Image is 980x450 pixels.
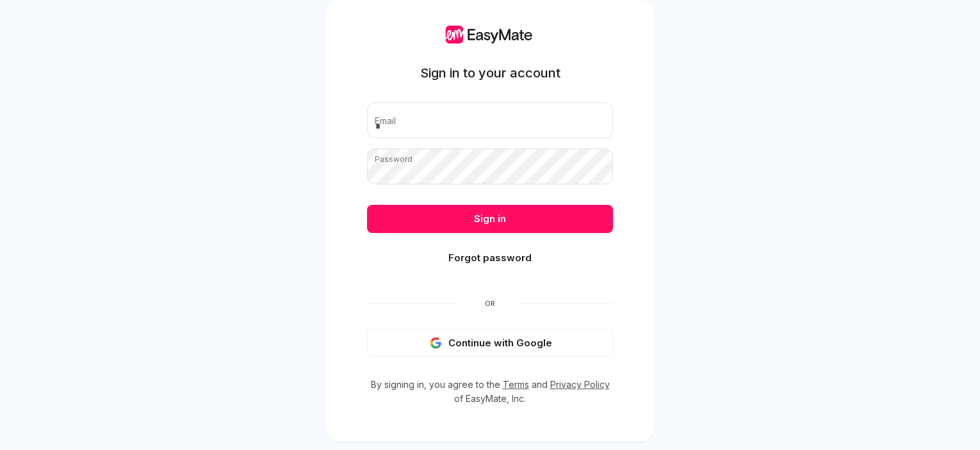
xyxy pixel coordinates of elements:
[550,379,610,390] a: Privacy Policy
[459,298,521,309] span: Or
[367,329,613,357] button: Continue with Google
[503,379,529,390] a: Terms
[367,378,613,406] p: By signing in, you agree to the and of EasyMate, Inc.
[367,205,613,233] button: Sign in
[367,244,613,272] button: Forgot password
[420,64,560,82] h1: Sign in to your account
